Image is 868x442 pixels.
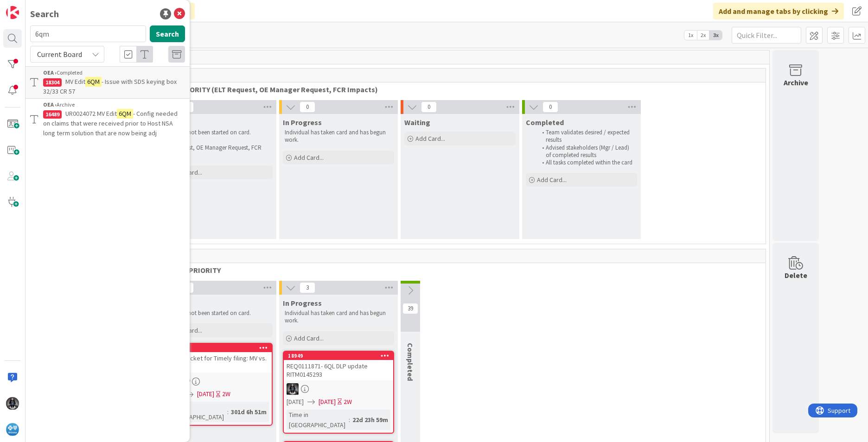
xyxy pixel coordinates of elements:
[542,101,558,113] span: 0
[26,99,190,140] a: OEA ›Archive16489UR0024072 MV Edit6QM- Config needed on claims that were received prior to Host N...
[159,265,754,275] span: NORMAL PRIORITY
[197,389,214,399] span: [DATE]
[163,129,271,136] p: Work has not been started on card.
[344,397,352,407] div: 2W
[162,375,272,387] div: KG
[406,343,415,381] span: Completed
[65,77,85,86] span: MV Edit
[43,110,62,119] div: 16489
[709,31,722,40] span: 3x
[6,6,19,19] img: Visit kanbanzone.com
[162,352,272,373] div: Create Ticket for Timely filing: MV vs. HRP
[43,101,57,108] b: OEA ›
[537,144,636,159] li: Advised stakeholders (Mgr / Lead) of completed results
[350,415,390,425] div: 22d 23h 59m
[43,109,178,137] span: - Config needed on claims that were received prior to Host NSA long term solution that are now be...
[294,334,324,342] span: Add Card...
[300,101,315,113] span: 0
[6,397,19,410] img: KG
[159,85,754,94] span: HIGH PRIORITY (ELT Request, OE Manager Request, FCR Impacts)
[284,352,393,380] div: 18949REQ0111871- 6QL DLP update RITM0145293
[117,109,133,119] mark: 6QM
[287,397,304,407] span: [DATE]
[30,25,146,42] input: Search for title...
[37,50,82,59] span: Current Board
[537,159,636,166] li: All tasks completed within the card
[162,344,272,373] div: 17821Create Ticket for Timely filing: MV vs. HRP
[319,397,336,407] span: [DATE]
[30,7,59,21] div: Search
[85,77,102,87] mark: 6QM
[165,402,227,422] div: Time in [GEOGRAPHIC_DATA]
[402,303,418,314] span: 39
[150,25,185,42] button: Search
[294,153,324,162] span: Add Card...
[284,352,393,360] div: 18949
[300,282,315,293] span: 3
[287,410,349,430] div: Time in [GEOGRAPHIC_DATA]
[285,129,392,144] p: Individual has taken card and has begun work.
[537,129,636,144] li: Team validates desired / expected results
[222,389,230,399] div: 2W
[283,118,322,127] span: In Progress
[415,134,445,143] span: Add Card...
[6,423,19,436] img: avatar
[785,270,807,281] div: Delete
[43,101,185,109] div: Archive
[287,383,299,395] img: KG
[404,118,430,127] span: Waiting
[697,31,709,40] span: 2x
[65,109,117,118] span: UR0024072 MV Edit
[713,3,844,19] div: Add and manage tabs by clicking
[43,69,57,76] b: OEA ›
[163,144,271,159] p: ELT Request, OE Manager Request, FCR Impacts
[284,360,393,380] div: REQ0111871- 6QL DLP update RITM0145293
[285,309,392,325] p: Individual has taken card and has begun work.
[288,353,393,359] div: 18949
[229,407,269,417] div: 301d 6h 51m
[166,345,272,351] div: 17821
[43,77,177,95] span: - Issue with SDS keying box 32/33 CR 57
[349,415,350,425] span: :
[19,1,42,13] span: Support
[162,344,272,352] div: 17821
[284,383,393,395] div: KG
[732,27,801,44] input: Quick Filter...
[421,101,437,113] span: 0
[163,309,271,317] p: Work has not been started on card.
[684,31,697,40] span: 1x
[537,176,567,184] span: Add Card...
[43,69,185,77] div: Completed
[526,118,564,127] span: Completed
[227,407,229,417] span: :
[283,298,322,308] span: In Progress
[43,78,62,87] div: 18304
[784,77,808,88] div: Archive
[26,66,190,99] a: OEA ›Completed18304MV Edit6QM- Issue with SDS keying box 32/33 CR 57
